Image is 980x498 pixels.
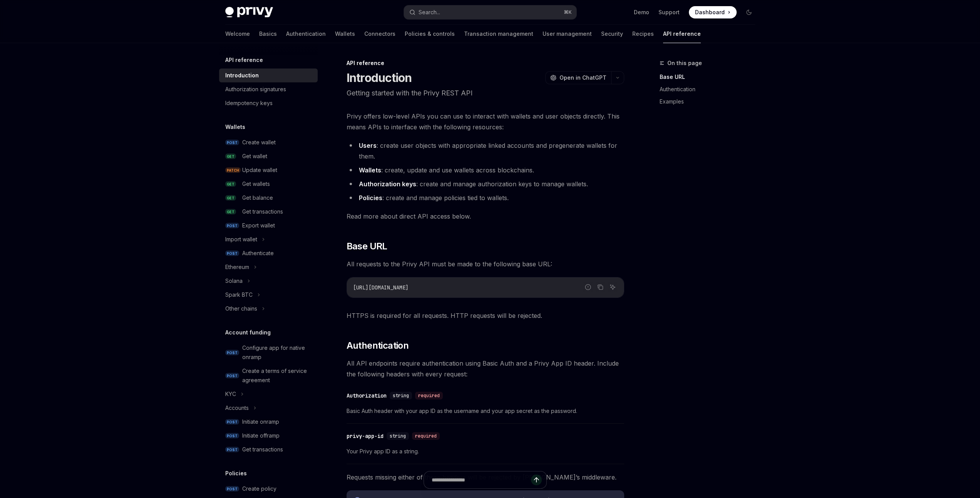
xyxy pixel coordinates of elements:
div: API reference [347,59,624,67]
h5: Account funding [225,328,271,337]
li: : create and manage authorization keys to manage wallets. [347,179,624,189]
span: POST [225,486,239,492]
div: Get wallets [242,179,270,189]
div: Export wallet [242,221,275,230]
strong: Wallets [359,166,381,174]
span: Base URL [347,240,387,252]
button: Send message [531,475,542,485]
a: POSTGet transactions [219,443,318,456]
a: POSTExport wallet [219,219,318,232]
a: Recipes [632,25,654,43]
h1: Introduction [347,71,412,85]
span: Privy offers low-level APIs you can use to interact with wallets and user objects directly. This ... [347,111,624,132]
span: POST [225,433,239,439]
a: GETGet transactions [219,205,318,219]
p: Getting started with the Privy REST API [347,88,624,99]
a: Authentication [660,83,761,95]
div: Authenticate [242,249,274,258]
span: All API endpoints require authentication using Basic Auth and a Privy App ID header. Include the ... [347,358,624,379]
span: ⌘ K [564,9,572,15]
a: Dashboard [689,6,737,18]
span: POST [225,447,239,453]
a: POSTInitiate offramp [219,429,318,443]
button: Ask AI [608,282,618,292]
div: Import wallet [225,235,257,244]
span: Read more about direct API access below. [347,211,624,222]
a: POSTCreate policy [219,482,318,496]
strong: Policies [359,194,382,202]
span: PATCH [225,167,241,173]
strong: Users [359,142,377,149]
span: GET [225,181,236,187]
div: Get balance [242,193,273,202]
img: dark logo [225,7,273,18]
span: Basic Auth header with your app ID as the username and your app secret as the password. [347,406,624,416]
a: POSTAuthenticate [219,246,318,260]
a: Support [658,8,680,16]
div: Ethereum [225,262,249,272]
a: Authentication [286,25,326,43]
a: Demo [634,8,649,16]
div: Idempotency keys [225,99,273,108]
div: Initiate offramp [242,431,280,440]
span: POST [225,251,239,256]
span: GET [225,209,236,215]
span: Your Privy app ID as a string. [347,447,624,456]
span: string [393,393,409,399]
a: POSTInitiate onramp [219,415,318,429]
div: Get wallet [242,152,267,161]
div: Accounts [225,403,249,413]
a: Welcome [225,25,250,43]
span: Authentication [347,339,409,352]
h5: Policies [225,469,247,478]
div: Create policy [242,484,276,493]
div: Solana [225,276,243,286]
button: Open in ChatGPT [545,71,611,84]
span: POST [225,373,239,379]
div: Spark BTC [225,290,253,299]
span: GET [225,154,236,159]
a: GETGet balance [219,191,318,205]
a: PATCHUpdate wallet [219,163,318,177]
div: required [415,392,443,399]
button: Toggle dark mode [743,6,755,18]
div: privy-app-id [347,432,384,440]
a: API reference [663,25,701,43]
a: Introduction [219,69,318,82]
h5: Wallets [225,122,245,132]
span: All requests to the Privy API must be made to the following base URL: [347,259,624,269]
li: : create, update and use wallets across blockchains. [347,165,624,175]
div: Update wallet [242,165,277,175]
a: Security [601,25,623,43]
h5: API reference [225,55,263,65]
a: POSTCreate a terms of service agreement [219,364,318,387]
div: Authorization signatures [225,85,286,94]
div: required [412,432,440,440]
div: Create a terms of service agreement [242,366,313,385]
div: Get transactions [242,445,283,454]
a: POSTCreate wallet [219,135,318,149]
a: Policies & controls [405,25,455,43]
div: Introduction [225,71,259,80]
a: GETGet wallet [219,149,318,163]
span: On this page [667,58,702,68]
span: GET [225,195,236,201]
a: Wallets [335,25,355,43]
span: POST [225,140,239,145]
div: Search... [419,8,440,17]
a: GETGet wallets [219,177,318,191]
li: : create user objects with appropriate linked accounts and pregenerate wallets for them. [347,140,624,162]
button: Copy the contents from the code block [595,282,605,292]
button: Report incorrect code [583,282,593,292]
div: Other chains [225,304,257,313]
div: KYC [225,389,236,399]
a: Transaction management [464,25,533,43]
a: User management [543,25,592,43]
span: [URL][DOMAIN_NAME] [353,284,409,291]
div: Get transactions [242,207,283,216]
a: Connectors [364,25,395,43]
span: POST [225,223,239,229]
div: Configure app for native onramp [242,343,313,362]
span: string [390,433,406,439]
span: POST [225,350,239,356]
